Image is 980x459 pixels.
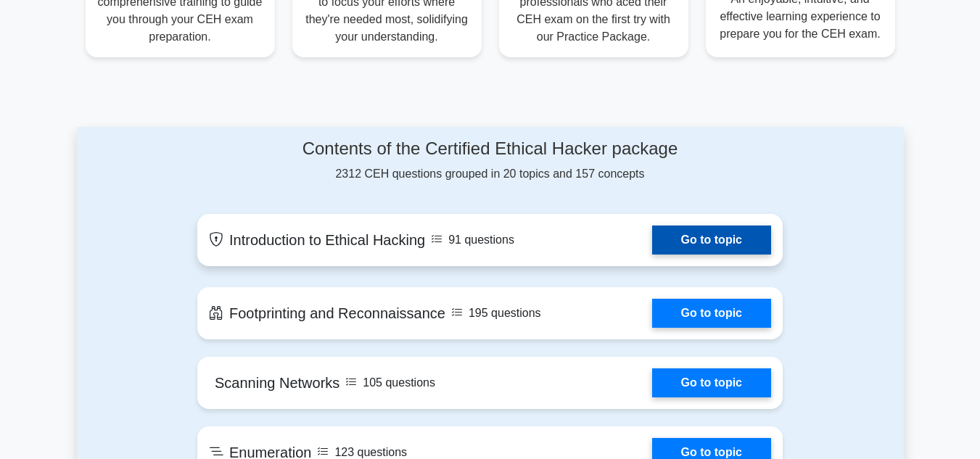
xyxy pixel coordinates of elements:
[652,368,771,397] a: Go to topic
[197,138,783,183] div: 2312 CEH questions grouped in 20 topics and 157 concepts
[652,299,771,328] a: Go to topic
[652,226,771,255] a: Go to topic
[197,138,783,160] h4: Contents of the Certified Ethical Hacker package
